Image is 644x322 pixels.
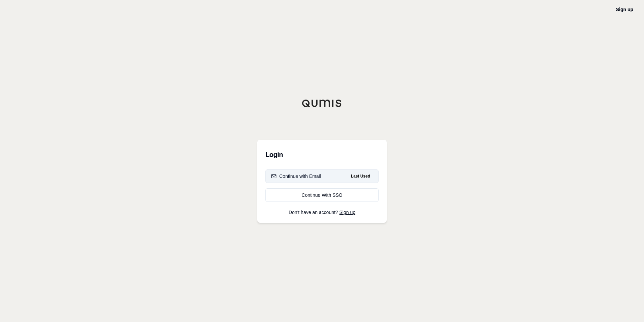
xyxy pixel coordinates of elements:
[265,210,379,215] p: Don't have an account?
[302,99,342,107] img: Qumis
[271,192,373,198] div: Continue With SSO
[271,173,321,180] div: Continue with Email
[340,210,355,215] a: Sign up
[265,188,379,202] a: Continue With SSO
[265,169,379,183] button: Continue with EmailLast Used
[616,7,633,12] a: Sign up
[348,172,373,180] span: Last Used
[265,148,379,161] h3: Login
